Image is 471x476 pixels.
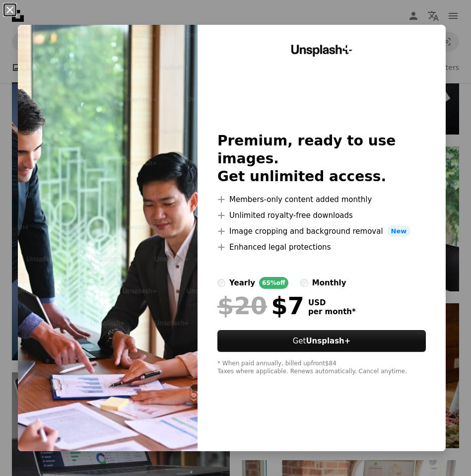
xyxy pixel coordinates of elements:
button: GetUnsplash+ [217,330,426,352]
li: Members-only content added monthly [217,194,426,205]
strong: Unsplash+ [306,337,350,345]
div: * When paid annually, billed upfront $84 Taxes where applicable. Renews automatically. Cancel any... [217,360,426,376]
div: yearly [229,277,255,289]
div: $7 [217,293,304,319]
span: USD [308,298,356,307]
div: 65% off [259,277,288,289]
span: New [387,225,411,237]
span: $20 [217,293,267,319]
div: monthly [312,277,346,289]
li: Image cropping and background removal [217,225,426,237]
li: Unlimited royalty-free downloads [217,209,426,221]
input: monthly [300,279,308,287]
li: Enhanced legal protections [217,241,426,253]
h2: Premium, ready to use images. Get unlimited access. [217,132,426,186]
span: per month * [308,307,356,316]
input: yearly65%off [217,279,225,287]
